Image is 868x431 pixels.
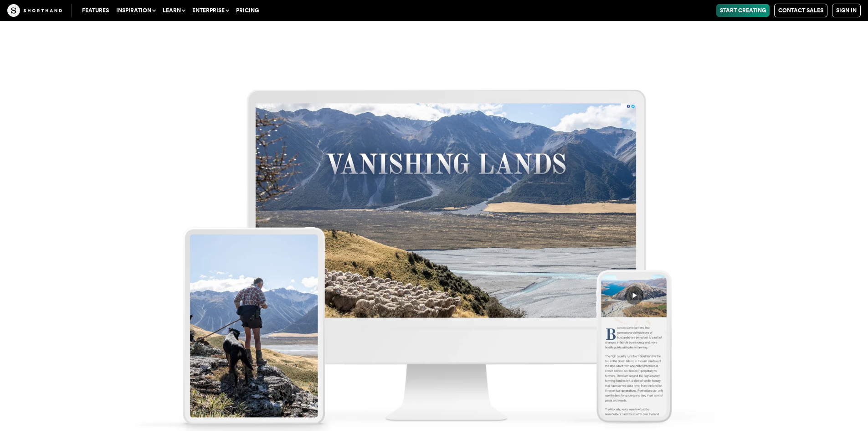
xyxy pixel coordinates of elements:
[716,4,770,17] a: Start Creating
[78,4,113,17] a: Features
[232,4,262,17] a: Pricing
[159,4,189,17] button: Learn
[113,4,159,17] button: Inspiration
[189,4,232,17] button: Enterprise
[832,4,861,17] a: Sign in
[774,4,827,17] a: Contact Sales
[7,4,62,17] img: The Craft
